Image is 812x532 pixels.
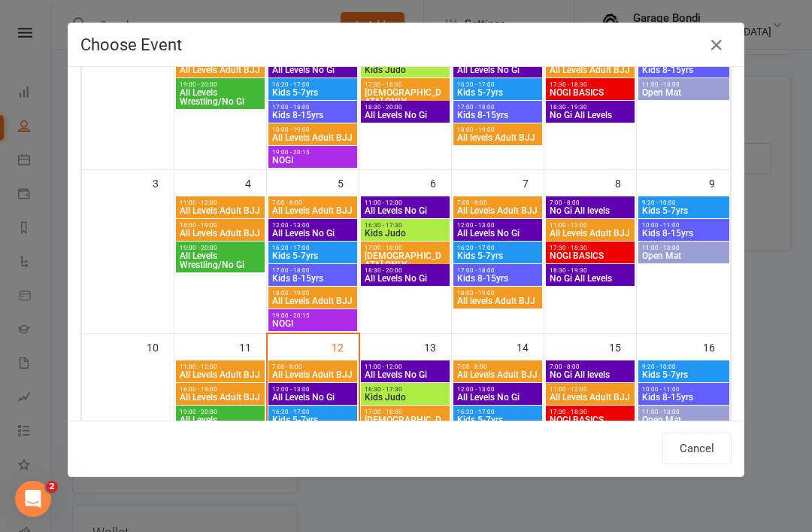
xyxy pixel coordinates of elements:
[641,81,726,88] span: 11:00 - 13:00
[641,251,726,260] span: Open Mat
[549,415,632,424] span: NOGI BASICS
[456,88,539,97] span: Kids 5-7yrs
[179,206,262,215] span: All Levels Adult BJJ
[549,393,632,402] span: All Levels Adult BJJ
[549,267,632,274] span: 18:30 - 19:30
[364,222,447,229] span: 16:30 - 17:30
[641,222,726,229] span: 10:00 - 11:00
[456,126,539,133] span: 18:00 - 19:00
[549,245,632,251] span: 17:30 - 18:30
[364,81,447,88] span: 17:30 - 18:30
[239,334,266,359] div: 11
[364,111,447,120] span: All Levels No Gi
[179,199,262,206] span: 11:00 - 12:00
[456,290,539,296] span: 18:00 - 19:00
[615,170,636,195] div: 8
[271,312,354,319] span: 19:00 - 20:15
[549,206,632,215] span: No Gi All levels
[271,251,354,260] span: Kids 5-7yrs
[549,274,632,283] span: No Gi All Levels
[456,65,539,74] span: All Levels No Gi
[271,386,354,393] span: 12:00 - 13:00
[364,88,447,106] span: [DEMOGRAPHIC_DATA] ONLY
[271,222,354,229] span: 12:00 - 13:00
[549,199,632,206] span: 7:00 - 8:00
[271,133,354,142] span: All Levels Adult BJJ
[364,251,447,269] span: [DEMOGRAPHIC_DATA] ONLY
[549,363,632,370] span: 7:00 - 8:00
[271,104,354,111] span: 17:00 - 18:00
[153,170,174,195] div: 3
[456,245,539,251] span: 16:20 - 17:00
[456,81,539,88] span: 16:20 - 17:00
[549,111,632,120] span: No Gi All Levels
[549,104,632,111] span: 18:30 - 19:30
[179,229,262,238] span: All Levels Adult BJJ
[549,386,632,393] span: 11:00 - 12:00
[271,415,354,424] span: Kids 5-7yrs
[271,409,354,415] span: 16:20 - 17:00
[456,267,539,274] span: 17:00 - 18:00
[179,386,262,393] span: 18:00 - 19:00
[456,386,539,393] span: 12:00 - 13:00
[271,370,354,379] span: All Levels Adult BJJ
[46,481,58,493] span: 2
[549,81,632,88] span: 17:30 - 18:30
[15,481,51,517] iframe: Intercom live chat
[641,393,726,402] span: Kids 8-15yrs
[430,170,451,195] div: 6
[271,267,354,274] span: 17:00 - 18:00
[641,229,726,238] span: Kids 8-15yrs
[179,245,262,251] span: 19:00 - 20:00
[641,206,726,215] span: Kids 5-7yrs
[456,229,539,238] span: All Levels No Gi
[179,409,262,415] span: 19:00 - 20:00
[364,363,447,370] span: 11:00 - 12:00
[364,199,447,206] span: 11:00 - 12:00
[179,415,262,433] span: All Levels Wrestling/No Gi
[364,409,447,415] span: 17:00 - 18:00
[271,111,354,120] span: Kids 8-15yrs
[271,245,354,251] span: 16:20 - 17:00
[709,170,730,195] div: 9
[179,370,262,379] span: All Levels Adult BJJ
[456,393,539,402] span: All Levels No Gi
[271,363,354,370] span: 7:00 - 8:00
[456,133,539,142] span: All levels Adult BJJ
[271,65,354,74] span: All Levels No Gi
[271,290,354,296] span: 18:00 - 19:00
[641,363,726,370] span: 9:20 - 10:00
[271,156,354,165] span: NOGI
[364,386,447,393] span: 16:30 - 17:30
[549,229,632,238] span: All Levels Adult BJJ
[364,65,447,74] span: Kids Judo
[179,222,262,229] span: 18:00 - 19:00
[549,222,632,229] span: 11:00 - 12:00
[523,170,544,195] div: 7
[245,170,266,195] div: 4
[271,319,354,328] span: NOGI
[179,81,262,88] span: 19:00 - 20:00
[456,206,539,215] span: All Levels Adult BJJ
[549,65,632,74] span: All Levels Adult BJJ
[549,409,632,415] span: 17:30 - 18:30
[456,222,539,229] span: 12:00 - 13:00
[549,88,632,97] span: NOGI BASICS
[179,363,262,370] span: 11:00 - 12:00
[641,245,726,251] span: 11:00 - 13:00
[641,88,726,97] span: Open Mat
[271,199,354,206] span: 7:00 - 8:00
[424,334,451,359] div: 13
[456,251,539,260] span: Kids 5-7yrs
[271,81,354,88] span: 16:20 - 17:00
[456,370,539,379] span: All Levels Adult BJJ
[271,88,354,97] span: Kids 5-7yrs
[364,206,447,215] span: All Levels No Gi
[271,393,354,402] span: All Levels No Gi
[456,274,539,283] span: Kids 8-15yrs
[609,334,636,359] div: 15
[364,393,447,402] span: Kids Judo
[517,334,544,359] div: 14
[703,334,730,359] div: 16
[364,274,447,283] span: All Levels No Gi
